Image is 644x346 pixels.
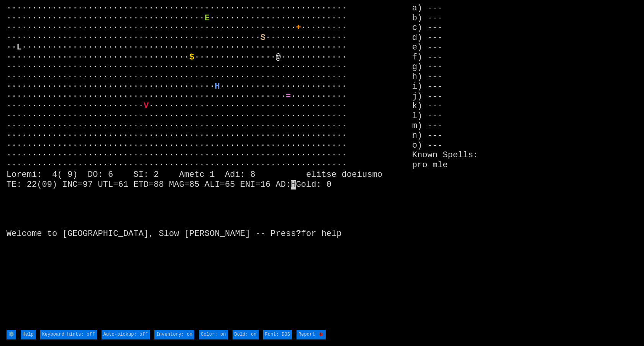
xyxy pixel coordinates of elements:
[7,330,16,340] input: ⚙️
[144,101,149,111] font: V
[296,23,301,33] font: +
[205,13,210,23] font: E
[154,330,194,340] input: Inventory: on
[286,92,291,101] font: =
[297,330,326,340] input: Report 🐞
[21,330,36,340] input: Help
[102,330,150,340] input: Auto-pickup: off
[189,53,194,62] font: $
[215,82,220,91] font: H
[263,330,292,340] input: Font: DOS
[40,330,97,340] input: Keyboard hints: off
[296,229,301,239] b: ?
[7,3,412,329] larn: ··································································· ·····························...
[276,53,281,62] font: @
[261,33,265,43] font: S
[412,3,637,329] stats: a) --- b) --- c) --- d) --- e) --- f) --- g) --- h) --- i) --- j) --- k) --- l) --- m) --- n) ---...
[291,180,296,189] mark: H
[233,330,259,340] input: Bold: on
[16,43,21,52] font: L
[199,330,228,340] input: Color: on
